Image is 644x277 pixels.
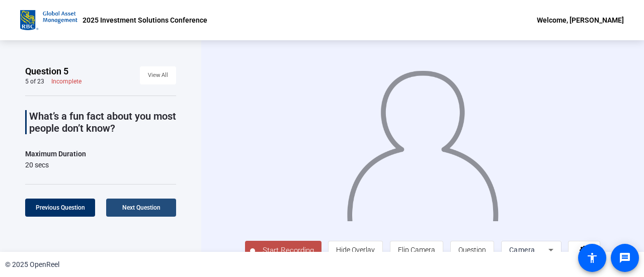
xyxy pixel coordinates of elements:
[5,259,59,270] div: © 2025 OpenReel
[20,10,77,30] img: OpenReel logo
[336,246,375,254] span: Hide Overlay
[25,65,68,77] span: Question 5
[398,246,435,254] span: Flip Camera
[509,246,535,254] span: Camera
[25,160,86,170] div: 20 secs
[390,241,443,259] button: Flip Camera
[51,77,82,85] div: Incomplete
[25,77,44,85] div: 5 of 23
[619,252,631,264] mat-icon: message
[537,14,624,26] div: Welcome, [PERSON_NAME]
[328,241,383,259] button: Hide Overlay
[458,246,486,254] span: Question
[586,252,598,264] mat-icon: accessibility
[346,61,500,221] img: overlay
[255,245,321,256] span: Start Recording
[245,241,321,261] button: Start Recording
[106,199,176,217] button: Next Question
[122,204,160,211] span: Next Question
[83,14,207,26] p: 2025 Investment Solutions Conference
[140,66,176,84] button: View All
[36,204,85,211] span: Previous Question
[25,199,95,217] button: Previous Question
[25,148,86,160] div: Maximum Duration
[29,110,176,134] p: What’s a fun fact about you most people don’t know?
[148,68,168,83] span: View All
[450,241,494,259] button: Question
